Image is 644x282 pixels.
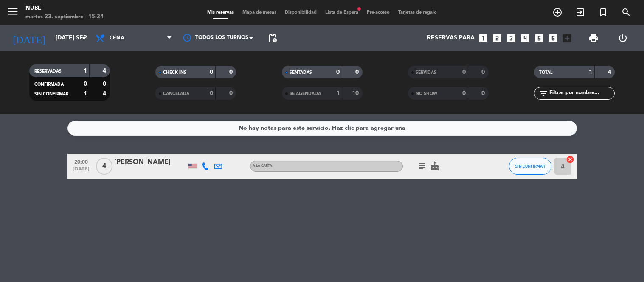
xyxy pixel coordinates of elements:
strong: 1 [84,91,87,97]
i: turned_in_not [598,7,608,17]
span: Lista de Espera [321,10,363,15]
span: SENTADAS [290,70,312,75]
i: add_box [562,33,573,44]
span: pending_actions [267,33,278,43]
strong: 0 [481,69,487,75]
span: RE AGENDADA [290,92,321,96]
strong: 10 [352,90,360,96]
strong: 0 [336,69,340,75]
span: RESERVADAS [34,69,62,73]
i: looks_one [478,33,489,44]
strong: 0 [462,90,466,96]
strong: 0 [210,69,213,75]
strong: 4 [103,91,108,97]
strong: 4 [608,69,613,75]
i: looks_6 [548,33,559,44]
span: [DATE] [70,166,92,176]
div: martes 23. septiembre - 15:24 [25,13,104,21]
i: power_settings_new [618,33,628,43]
span: CONFIRMADA [34,82,64,87]
strong: 0 [84,81,87,87]
strong: 0 [229,69,234,75]
span: print [588,33,599,43]
i: add_circle_outline [552,7,562,17]
strong: 1 [336,90,340,96]
strong: 0 [229,90,234,96]
i: [DATE] [6,29,51,47]
i: cancel [566,155,574,164]
strong: 0 [462,69,466,75]
input: Filtrar por nombre... [548,89,614,98]
span: A LA CARTA [253,164,272,168]
i: looks_4 [520,33,531,44]
i: cake [430,161,440,171]
div: LOG OUT [608,25,638,51]
i: looks_two [492,33,503,44]
strong: 0 [210,90,213,96]
strong: 0 [481,90,487,96]
strong: 4 [103,68,108,74]
strong: 1 [84,68,87,74]
i: search [621,7,631,17]
span: Cena [110,35,124,41]
span: SERVIDAS [416,70,436,75]
div: [PERSON_NAME] [114,157,186,168]
strong: 1 [589,69,592,75]
div: Nube [25,4,104,13]
span: Pre-acceso [363,10,394,15]
span: SIN CONFIRMAR [515,164,545,168]
i: subject [417,161,427,171]
span: Tarjetas de regalo [394,10,441,15]
span: Reservas para [427,35,475,42]
span: Mis reservas [203,10,238,15]
i: menu [6,5,19,18]
button: menu [6,5,19,21]
i: looks_5 [534,33,545,44]
span: SIN CONFIRMAR [34,92,68,96]
i: exit_to_app [575,7,585,17]
span: Disponibilidad [281,10,321,15]
span: 20:00 [70,156,92,166]
span: 4 [96,158,112,175]
span: CANCELADA [163,92,189,96]
strong: 0 [355,69,360,75]
i: filter_list [538,88,548,98]
div: No hay notas para este servicio. Haz clic para agregar una [239,123,405,133]
i: looks_3 [506,33,517,44]
span: NO SHOW [416,92,437,96]
span: TOTAL [539,70,552,75]
span: CHECK INS [163,70,186,75]
span: Mapa de mesas [238,10,281,15]
span: fiber_manual_record [357,6,362,11]
i: arrow_drop_down [79,33,89,43]
button: SIN CONFIRMAR [509,158,551,175]
strong: 0 [103,81,108,87]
